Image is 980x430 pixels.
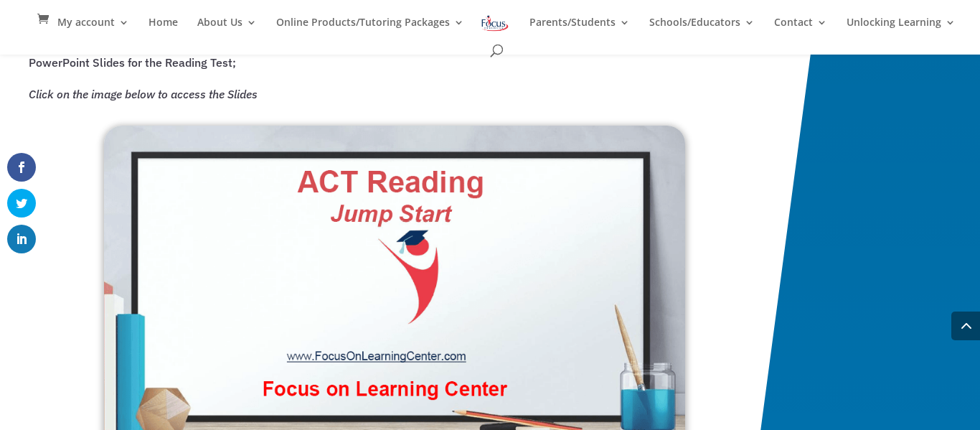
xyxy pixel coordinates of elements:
[57,17,129,42] a: My account
[774,17,827,42] a: Contact
[149,17,178,42] a: Home
[529,17,630,42] a: Parents/Students
[480,13,510,34] img: Focus on Learning
[29,52,782,84] p: PowerPoint Slides for the Reading Test;
[847,17,956,42] a: Unlocking Learning
[276,17,464,42] a: Online Products/Tutoring Packages
[197,17,257,42] a: About Us
[649,17,755,42] a: Schools/Educators
[29,87,258,101] em: Click on the image below to access the Slides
